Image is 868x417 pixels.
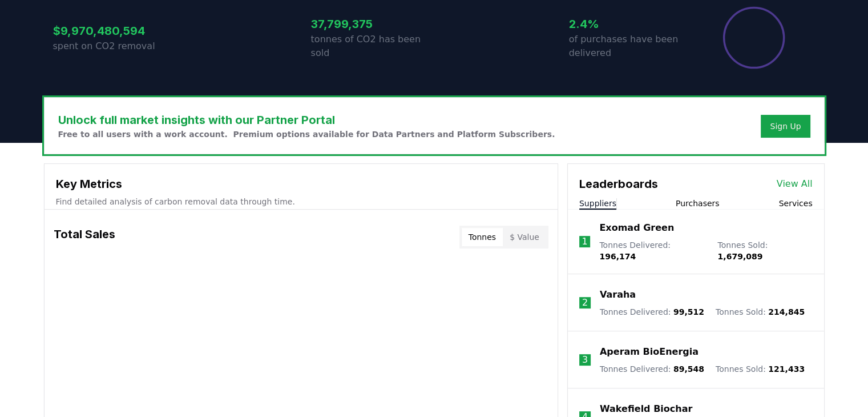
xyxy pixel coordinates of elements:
[599,221,674,235] a: Exomad Green
[56,196,546,207] p: Find detailed analysis of carbon removal data through time.
[600,402,692,416] a: Wakefield Biochar
[778,198,812,209] button: Services
[673,307,704,316] span: 99,512
[582,235,587,248] p: 1
[311,33,434,60] p: tonnes of CO2 has been sold
[600,345,699,359] a: Aperam BioEnergia
[761,115,810,138] button: Sign Up
[722,6,786,70] div: Percentage of sales delivered
[600,306,704,318] p: Tonnes Delivered :
[716,306,805,318] p: Tonnes Sold :
[599,252,636,261] span: 196,174
[582,353,588,367] p: 3
[600,363,704,375] p: Tonnes Delivered :
[717,252,762,261] span: 1,679,089
[569,15,692,33] h3: 2.4%
[56,175,546,193] h3: Key Metrics
[717,239,812,262] p: Tonnes Sold :
[311,15,434,33] h3: 37,799,375
[579,198,616,209] button: Suppliers
[716,363,805,375] p: Tonnes Sold :
[600,288,636,302] a: Varaha
[770,121,801,132] a: Sign Up
[599,239,706,262] p: Tonnes Delivered :
[768,307,805,316] span: 214,845
[777,177,813,191] a: View All
[582,296,588,310] p: 2
[768,364,805,374] span: 121,433
[569,33,692,60] p: of purchases have been delivered
[54,226,115,248] h3: Total Sales
[673,364,704,374] span: 89,548
[676,198,720,209] button: Purchasers
[53,39,176,53] p: spent on CO2 removal
[462,228,503,246] button: Tonnes
[58,111,555,129] h3: Unlock full market insights with our Partner Portal
[503,228,546,246] button: $ Value
[58,129,555,140] p: Free to all users with a work account. Premium options available for Data Partners and Platform S...
[53,22,176,39] h3: $9,970,480,594
[579,175,658,193] h3: Leaderboards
